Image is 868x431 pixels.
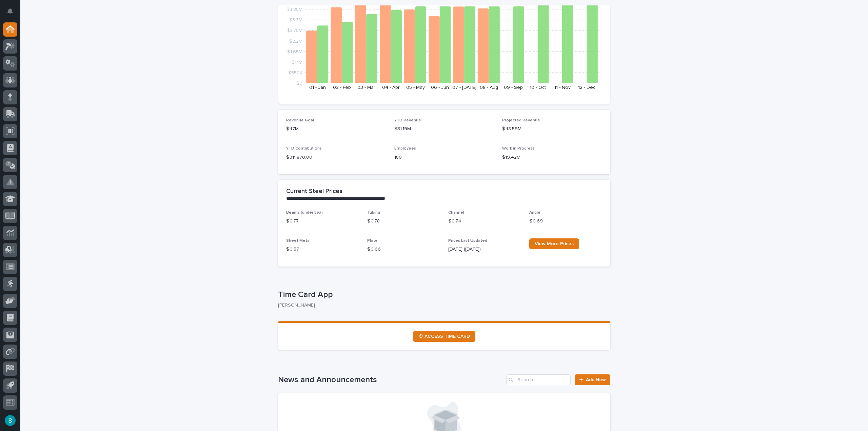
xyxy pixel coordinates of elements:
[529,218,602,225] p: $ 0.69
[286,239,311,243] span: Sheet Metal
[413,331,475,342] a: ⏲ ACCESS TIME CARD
[309,85,326,90] text: 01 - Jan
[367,211,380,215] span: Tubing
[333,85,351,90] text: 02 - Feb
[418,334,470,339] span: ⏲ ACCESS TIME CARD
[554,85,571,90] text: 11 - Nov
[286,218,359,225] p: $ 0.77
[287,49,302,54] tspan: $1.65M
[452,85,476,90] text: 07 - [DATE]
[286,118,314,122] span: Revenue Goal
[289,18,302,22] tspan: $3.3M
[529,211,540,215] span: Angle
[394,154,494,161] p: 180
[286,154,386,161] p: $ 311,870.00
[502,125,602,133] p: $48.59M
[286,246,359,253] p: $ 0.57
[286,188,342,195] h2: Current Steel Prices
[287,28,302,33] tspan: $2.75M
[448,211,464,215] span: Channel
[448,218,521,225] p: $ 0.74
[394,118,421,122] span: YTD Revenue
[448,239,487,243] span: Prices Last Updated
[502,146,535,151] span: Work in Progress
[288,70,302,75] tspan: $550K
[292,60,302,64] tspan: $1.1M
[530,85,546,90] text: 10 - Oct
[286,146,322,151] span: YTD Contributions
[278,302,605,308] p: [PERSON_NAME]
[286,125,386,133] p: $47M
[287,7,302,12] tspan: $3.85M
[535,241,574,246] span: View More Prices
[431,85,449,90] text: 06 - Jun
[367,239,378,243] span: Plate
[586,377,606,382] span: Add New
[367,246,440,253] p: $ 0.66
[278,290,608,300] p: Time Card App
[578,85,595,90] text: 12 - Dec
[406,85,425,90] text: 05 - May
[278,375,504,385] h1: News and Announcements
[394,125,494,133] p: $31.19M
[367,218,440,225] p: $ 0.78
[502,118,540,122] span: Projected Revenue
[296,81,302,86] tspan: $0
[3,4,17,18] button: Notifications
[502,154,602,161] p: $19.42M
[506,374,571,385] input: Search
[504,85,523,90] text: 09 - Sep
[448,246,521,253] p: [DATE] ([DATE])
[394,146,416,151] span: Employees
[382,85,400,90] text: 04 - Apr
[529,238,579,249] a: View More Prices
[8,8,17,19] div: Notifications
[480,85,498,90] text: 08 - Aug
[3,413,17,428] button: users-avatar
[286,211,323,215] span: Beams (under 55#)
[289,39,302,43] tspan: $2.2M
[357,85,375,90] text: 03 - Mar
[575,374,610,385] a: Add New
